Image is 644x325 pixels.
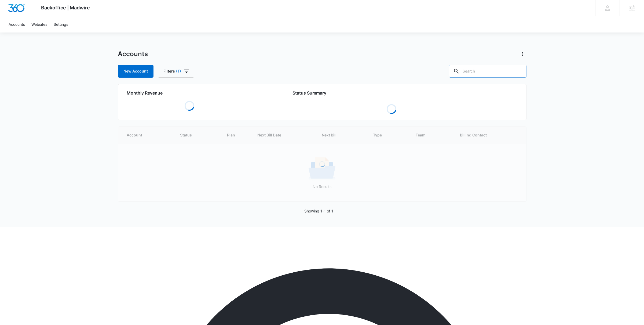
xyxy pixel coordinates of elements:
[50,16,71,32] a: Settings
[449,65,526,78] input: Search
[5,16,28,32] a: Accounts
[41,5,90,10] span: Backoffice | Madwire
[518,50,526,58] button: Actions
[158,65,194,78] button: Filters(1)
[304,208,333,214] p: Showing 1-1 of 1
[28,16,50,32] a: Websites
[127,90,253,96] h2: Monthly Revenue
[176,69,181,73] span: (1)
[118,50,148,58] h1: Accounts
[118,65,153,78] a: New Account
[292,90,491,96] h2: Status Summary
